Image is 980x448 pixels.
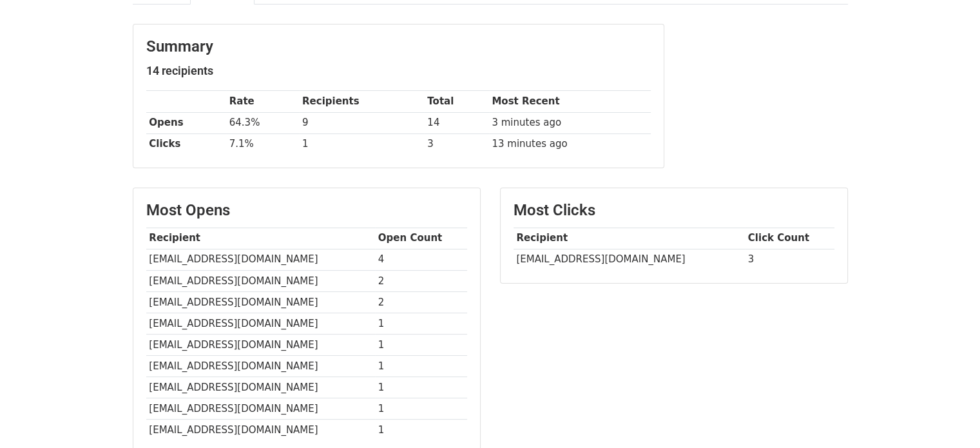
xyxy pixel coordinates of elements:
[375,228,467,249] th: Open Count
[146,270,375,291] td: [EMAIL_ADDRESS][DOMAIN_NAME]
[146,420,375,441] td: [EMAIL_ADDRESS][DOMAIN_NAME]
[489,112,651,133] td: 3 minutes ago
[514,249,745,270] td: [EMAIL_ADDRESS][DOMAIN_NAME]
[745,249,834,270] td: 3
[375,377,467,398] td: 1
[424,91,488,112] th: Total
[226,133,299,155] td: 7.1%
[146,335,375,356] td: [EMAIL_ADDRESS][DOMAIN_NAME]
[146,201,467,220] h3: Most Opens
[424,112,488,133] td: 14
[146,228,375,249] th: Recipient
[146,377,375,398] td: [EMAIL_ADDRESS][DOMAIN_NAME]
[146,64,651,78] h5: 14 recipients
[226,112,299,133] td: 64.3%
[489,91,651,112] th: Most Recent
[299,133,424,155] td: 1
[375,335,467,356] td: 1
[514,228,745,249] th: Recipient
[146,356,375,377] td: [EMAIL_ADDRESS][DOMAIN_NAME]
[146,133,226,155] th: Clicks
[146,112,226,133] th: Opens
[146,249,375,270] td: [EMAIL_ADDRESS][DOMAIN_NAME]
[299,112,424,133] td: 9
[424,133,488,155] td: 3
[916,386,980,448] iframe: Chat Widget
[146,291,375,313] td: [EMAIL_ADDRESS][DOMAIN_NAME]
[299,91,424,112] th: Recipients
[146,313,375,334] td: [EMAIL_ADDRESS][DOMAIN_NAME]
[146,398,375,420] td: [EMAIL_ADDRESS][DOMAIN_NAME]
[489,133,651,155] td: 13 minutes ago
[514,201,834,220] h3: Most Clicks
[375,420,467,441] td: 1
[375,291,467,313] td: 2
[226,91,299,112] th: Rate
[146,37,651,56] h3: Summary
[375,270,467,291] td: 2
[375,313,467,334] td: 1
[375,249,467,270] td: 4
[375,356,467,377] td: 1
[375,398,467,420] td: 1
[745,228,834,249] th: Click Count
